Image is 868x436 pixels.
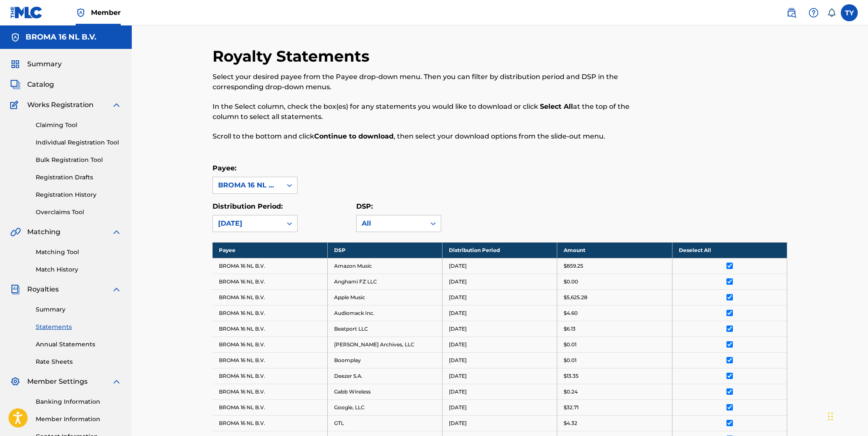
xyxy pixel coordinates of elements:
[557,242,672,258] th: Amount
[111,227,122,237] img: expand
[213,242,327,258] th: Payee
[36,248,122,257] a: Matching Tool
[362,218,420,229] div: All
[314,132,394,140] strong: Continue to download
[564,419,577,427] p: $4.32
[841,4,858,21] div: User Menu
[10,79,54,90] a: CatalogCatalog
[213,384,327,399] td: BROMA 16 NL B.V.
[36,208,122,217] a: Overclaims Tool
[213,47,374,66] h2: Royalty Statements
[443,415,557,431] td: [DATE]
[213,258,327,274] td: BROMA 16 NL B.V.
[825,395,868,436] div: Виджет чата
[27,100,94,110] span: Works Registration
[564,404,579,411] p: $32.71
[36,156,122,164] a: Bulk Registration Tool
[564,388,578,396] p: $0.24
[443,321,557,337] td: [DATE]
[327,321,442,337] td: Beatport LLC
[564,357,576,364] p: $0.01
[564,309,578,317] p: $4.60
[805,4,822,21] div: Help
[10,6,43,19] img: MLC Logo
[540,102,573,110] strong: Select All
[356,202,373,210] label: DSP:
[27,227,60,237] span: Matching
[213,368,327,384] td: BROMA 16 NL B.V.
[36,190,122,199] a: Registration History
[327,368,442,384] td: Deezer S.A.
[10,227,21,237] img: Matching
[36,415,122,424] a: Member Information
[27,377,88,387] span: Member Settings
[111,377,122,387] img: expand
[443,242,557,258] th: Distribution Period
[564,294,587,301] p: $5,625.28
[443,352,557,368] td: [DATE]
[36,138,122,147] a: Individual Registration Tool
[76,8,86,18] img: Top Rightsholder
[27,59,62,69] span: Summary
[36,323,122,331] a: Statements
[327,289,442,305] td: Apple Music
[10,32,20,42] img: Accounts
[213,289,327,305] td: BROMA 16 NL B.V.
[213,202,283,210] label: Distribution Period:
[111,100,122,110] img: expand
[10,79,20,90] img: Catalog
[36,357,122,366] a: Rate Sheets
[844,294,868,362] iframe: Resource Center
[213,164,236,172] label: Payee:
[36,265,122,274] a: Match History
[10,377,20,387] img: Member Settings
[36,121,122,130] a: Claiming Tool
[213,415,327,431] td: BROMA 16 NL B.V.
[213,274,327,289] td: BROMA 16 NL B.V.
[26,32,96,42] h5: BROMA 16 NL B.V.
[564,278,578,286] p: $0.00
[564,372,579,380] p: $13.35
[10,284,20,294] img: Royalties
[443,384,557,399] td: [DATE]
[10,59,62,69] a: SummarySummary
[10,59,20,69] img: Summary
[828,404,833,429] div: Перетащить
[213,102,655,122] p: In the Select column, check the box(es) for any statements you would like to download or click at...
[91,8,121,17] span: Member
[327,415,442,431] td: GTL
[443,258,557,274] td: [DATE]
[213,352,327,368] td: BROMA 16 NL B.V.
[443,274,557,289] td: [DATE]
[213,131,655,142] p: Scroll to the bottom and click , then select your download options from the slide-out menu.
[327,352,442,368] td: Boomplay
[783,4,800,21] a: Public Search
[443,337,557,352] td: [DATE]
[218,218,277,229] div: [DATE]
[327,274,442,289] td: Anghami FZ LLC
[327,258,442,274] td: Amazon Music
[213,337,327,352] td: BROMA 16 NL B.V.
[213,72,655,92] p: Select your desired payee from the Payee drop-down menu. Then you can filter by distribution peri...
[443,305,557,321] td: [DATE]
[825,395,868,436] iframe: Chat Widget
[213,305,327,321] td: BROMA 16 NL B.V.
[27,79,54,90] span: Catalog
[827,8,836,17] div: Notifications
[36,305,122,314] a: Summary
[443,289,557,305] td: [DATE]
[327,337,442,352] td: [PERSON_NAME] Archives, LLC
[327,399,442,415] td: Google, LLC
[10,100,21,110] img: Works Registration
[327,384,442,399] td: Gabb Wireless
[808,8,819,18] img: help
[27,284,59,294] span: Royalties
[786,8,797,18] img: search
[564,262,583,270] p: $859.25
[443,368,557,384] td: [DATE]
[443,399,557,415] td: [DATE]
[218,180,277,190] div: BROMA 16 NL B.V.
[564,325,576,333] p: $6.13
[564,341,576,348] p: $0.01
[327,305,442,321] td: Audiomack Inc.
